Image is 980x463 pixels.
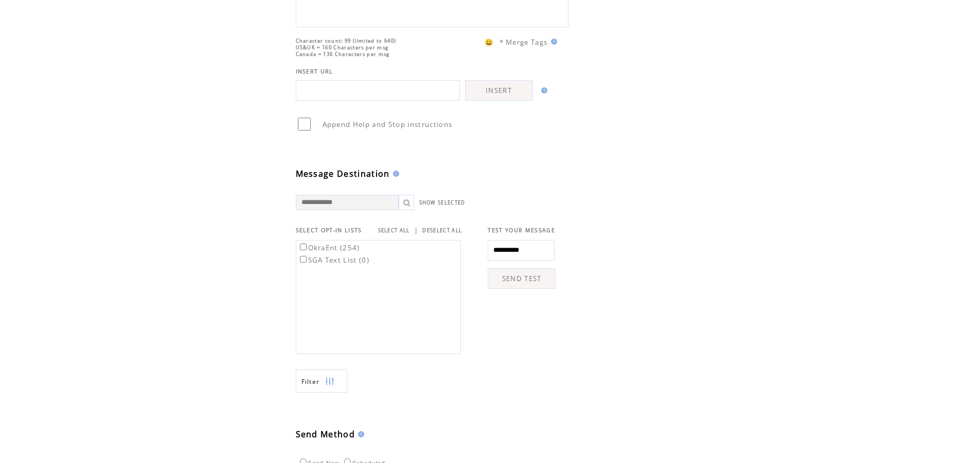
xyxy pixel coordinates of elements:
[485,38,494,47] span: 😀
[500,38,548,47] span: * Merge Tags
[298,255,370,265] label: SGA Text List (0)
[300,244,307,250] input: OkraEnt (254)
[378,227,410,234] a: SELECT ALL
[488,227,555,234] span: TEST YOUR MESSAGE
[296,168,390,179] span: Message Destination
[298,243,360,252] label: OkraEnt (254)
[300,256,307,263] input: SGA Text List (0)
[296,44,389,51] span: US&UK = 160 Characters per msg
[296,429,355,440] span: Send Method
[465,80,533,101] a: INSERT
[419,199,466,206] a: SHOW SELECTED
[325,370,334,393] img: filters.png
[422,227,462,234] a: DESELECT ALL
[296,68,333,75] span: INSERT URL
[538,87,547,94] img: help.gif
[548,39,557,45] img: help.gif
[390,171,399,177] img: help.gif
[323,120,453,129] span: Append Help and Stop instructions
[488,268,556,289] a: SEND TEST
[301,377,320,386] span: Show filters
[355,431,364,437] img: help.gif
[296,227,362,234] span: SELECT OPT-IN LISTS
[296,51,390,58] span: Canada = 136 Characters per msg
[296,369,347,393] a: Filter
[414,226,418,235] span: |
[296,38,397,44] span: Character count: 99 (limited to 640)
